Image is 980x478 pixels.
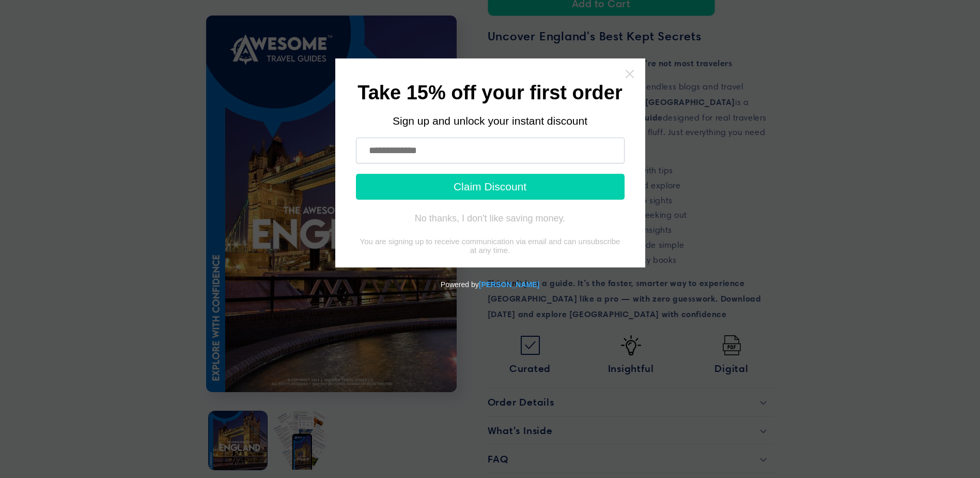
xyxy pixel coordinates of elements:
div: No thanks, I don't like saving money. [415,213,565,223]
button: Claim Discount [356,174,625,200]
h1: Take 15% off your first order [356,84,625,101]
div: Powered by [4,267,976,302]
div: You are signing up to receive communication via email and can unsubscribe at any time. [356,237,625,255]
a: Close widget [625,69,635,79]
div: Sign up and unlock your instant discount [356,115,625,127]
a: Powered by Tydal [479,280,539,289]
